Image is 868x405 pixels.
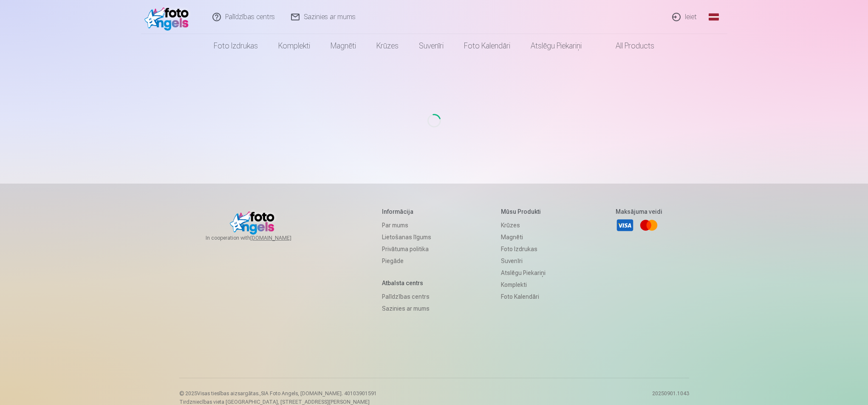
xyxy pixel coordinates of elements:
a: Foto izdrukas [501,243,546,255]
a: Par mums [382,219,431,231]
a: Foto kalendāri [454,34,520,58]
h5: Informācija [382,207,431,216]
span: In cooperation with [206,235,312,241]
a: Mastercard [639,216,658,235]
a: [DOMAIN_NAME] [250,235,312,241]
a: Piegāde [382,255,431,267]
a: Magnēti [501,231,546,243]
h5: Atbalsta centrs [382,279,431,287]
p: © 2025 Visas tiesības aizsargātas. , [179,390,377,397]
a: Sazinies ar mums [382,303,431,314]
span: SIA Foto Angels, [DOMAIN_NAME]. 40103901591 [261,391,377,397]
a: Lietošanas līgums [382,231,431,243]
h5: Mūsu produkti [501,207,546,216]
a: Suvenīri [501,255,546,267]
a: Komplekti [268,34,320,58]
a: Palīdzības centrs [382,291,431,303]
a: Krūzes [501,219,546,231]
a: Foto kalendāri [501,291,546,303]
img: /fa1 [144,3,193,31]
a: Privātuma politika [382,243,431,255]
a: Visa [616,216,634,235]
a: Suvenīri [409,34,454,58]
a: Komplekti [501,279,546,291]
a: Foto izdrukas [204,34,268,58]
a: Krūzes [366,34,409,58]
a: Magnēti [320,34,366,58]
a: Atslēgu piekariņi [520,34,592,58]
a: Atslēgu piekariņi [501,267,546,279]
a: All products [592,34,664,58]
h5: Maksājuma veidi [616,207,662,216]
